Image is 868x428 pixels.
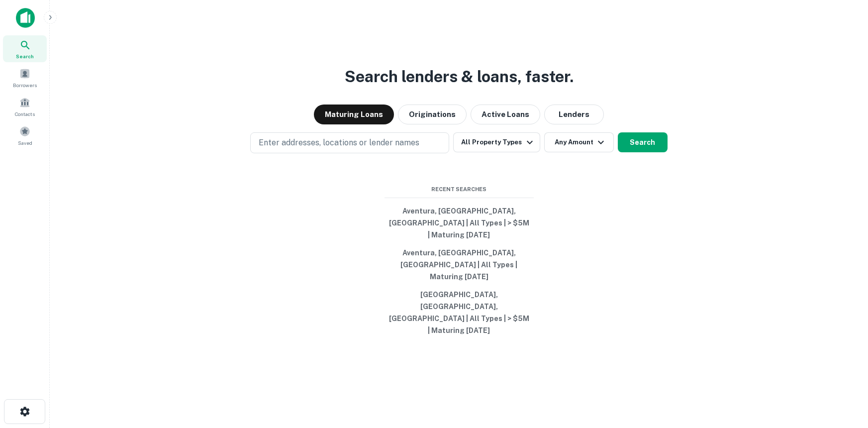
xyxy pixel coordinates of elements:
button: Enter addresses, locations or lender names [250,132,449,153]
span: Saved [18,139,32,147]
h3: Search lenders & loans, faster. [345,65,574,89]
button: Maturing Loans [314,105,394,124]
a: Borrowers [3,64,47,91]
button: Any Amount [544,132,614,152]
span: Contacts [15,110,35,118]
a: Saved [3,122,47,149]
button: [GEOGRAPHIC_DATA], [GEOGRAPHIC_DATA], [GEOGRAPHIC_DATA] | All Types | > $5M | Maturing [DATE] [385,286,534,339]
button: Originations [398,105,467,124]
a: Search [3,35,47,62]
button: Aventura, [GEOGRAPHIC_DATA], [GEOGRAPHIC_DATA] | All Types | > $5M | Maturing [DATE] [385,202,534,244]
button: Lenders [544,105,604,124]
a: Contacts [3,93,47,120]
span: Recent Searches [385,185,534,194]
iframe: Chat Widget [818,348,868,396]
button: Active Loans [471,105,540,124]
span: Search [16,52,34,60]
p: Enter addresses, locations or lender names [259,137,419,149]
button: Aventura, [GEOGRAPHIC_DATA], [GEOGRAPHIC_DATA] | All Types | Maturing [DATE] [385,244,534,286]
button: Search [618,132,668,152]
button: All Property Types [453,132,540,152]
img: capitalize-icon.png [16,8,35,28]
span: Borrowers [13,81,37,89]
